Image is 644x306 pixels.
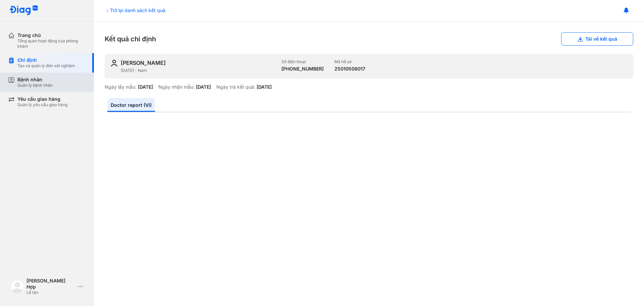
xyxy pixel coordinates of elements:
[110,59,118,67] img: user-icon
[26,278,75,290] div: [PERSON_NAME] Hợp
[105,84,137,90] div: Ngày lấy mẫu:
[26,290,75,295] div: Lễ tân
[9,5,38,16] img: logo
[17,63,75,69] div: Tạo và quản lý đơn xét nghiệm
[17,32,86,38] div: Trang chủ
[281,66,324,72] div: [PHONE_NUMBER]
[11,280,24,293] img: logo
[121,68,276,73] div: [DATE] - Nam
[334,59,365,64] div: Mã hồ sơ
[121,59,166,67] div: [PERSON_NAME]
[196,84,211,90] div: [DATE]
[17,38,86,49] div: Tổng quan hoạt động của phòng khám
[561,32,633,46] button: Tải về kết quả
[17,83,53,88] div: Quản lý bệnh nhân
[17,57,75,63] div: Chỉ định
[257,84,272,90] div: [DATE]
[105,7,165,14] div: Trở lại danh sách kết quả
[17,77,53,83] div: Bệnh nhân
[216,84,255,90] div: Ngày trả kết quả:
[334,66,365,72] div: 25010508017
[105,32,633,46] div: Kết quả chỉ định
[107,98,155,112] a: Doctor report (VI)
[17,96,67,102] div: Yêu cầu giao hàng
[158,84,195,90] div: Ngày nhận mẫu:
[281,59,324,64] div: Số điện thoại
[138,84,153,90] div: [DATE]
[17,102,67,107] div: Quản lý yêu cầu giao hàng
